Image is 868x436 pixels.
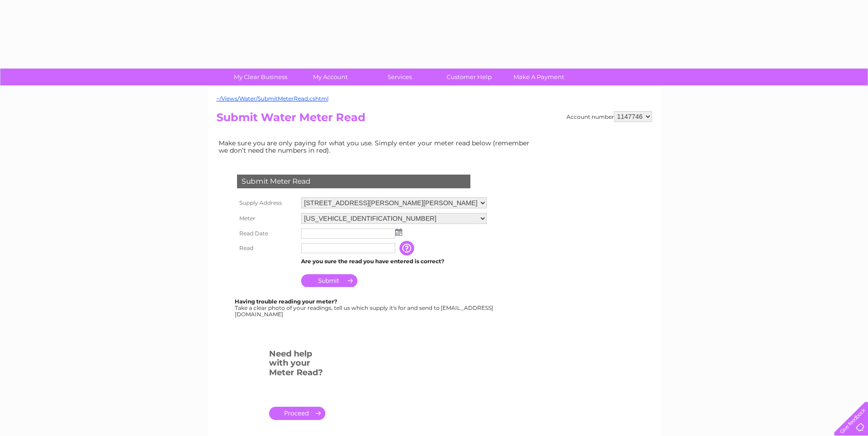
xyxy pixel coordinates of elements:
a: . [269,407,325,420]
a: My Account [292,69,368,85]
th: Read Date [235,226,299,241]
a: Make A Payment [501,69,577,85]
input: Information [399,241,416,255]
td: Make sure you are only paying for what you use. Simply enter your meter read below (remember we d... [216,137,537,156]
th: Meter [235,211,299,226]
h2: Submit Water Meter Read [216,111,652,128]
a: Customer Help [431,69,507,85]
th: Supply Address [235,195,299,211]
div: Submit Meter Read [237,175,470,188]
a: ~/Views/Water/SubmitMeterRead.cshtml [216,95,329,102]
td: Are you sure the read you have entered is correct? [299,255,489,267]
a: Services [362,69,437,85]
img: ... [395,229,402,236]
a: My Clear Business [223,69,298,85]
input: Submit [301,274,357,287]
th: Read [235,241,299,255]
h3: Need help with your Meter Read? [269,347,325,382]
div: Account number [566,111,652,122]
div: Take a clear photo of your readings, tell us which supply it's for and send to [EMAIL_ADDRESS][DO... [235,298,495,317]
b: Having trouble reading your meter? [235,298,337,305]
